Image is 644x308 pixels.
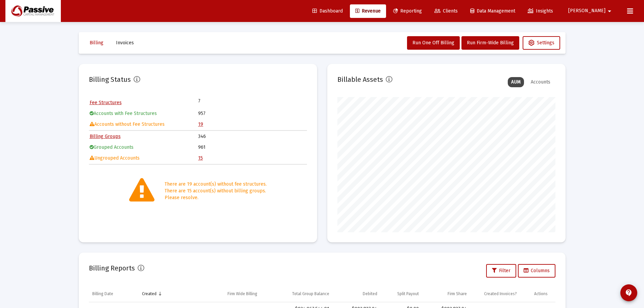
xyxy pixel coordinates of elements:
button: Run One Off Billing [407,36,460,50]
span: Billing [90,40,103,46]
td: 346 [198,132,306,142]
span: Settings [528,40,554,46]
span: Insights [528,8,553,14]
span: Dashboard [312,8,343,14]
button: Run Firm-Wide Billing [461,36,519,50]
h2: Billing Status [89,74,131,85]
a: Insights [522,4,558,18]
span: Columns [524,268,550,274]
span: Data Management [470,8,515,14]
a: Data Management [465,4,521,18]
span: Reporting [393,8,422,14]
td: 957 [198,109,306,119]
td: Accounts with Fee Structures [90,109,198,119]
a: Billing Groups [90,134,121,139]
span: [PERSON_NAME] [568,8,605,14]
td: Column Billing Date [89,286,139,302]
div: Actions [534,291,548,297]
div: AUM [508,77,524,87]
td: 961 [198,142,306,152]
span: Invoices [116,40,134,46]
td: Column Actions [531,286,555,302]
a: Revenue [350,4,386,18]
span: Filter [492,268,510,274]
button: Filter [486,264,516,278]
div: Billing Date [92,291,113,297]
div: Debited [363,291,377,297]
button: Billing [84,36,109,50]
a: Fee Structures [90,100,122,105]
td: Grouped Accounts [90,142,198,152]
button: Invoices [111,36,139,50]
div: There are 19 account(s) without fee structures. [165,181,267,188]
span: Run Firm-Wide Billing [467,40,514,46]
td: Column Debited [333,286,381,302]
div: Firm Wide Billing [228,291,257,297]
td: Accounts without Fee Structures [90,119,198,129]
div: Total Group Balance [292,291,329,297]
span: Revenue [355,8,381,14]
td: 7 [198,98,252,104]
h2: Billing Reports [89,263,135,274]
button: [PERSON_NAME] [560,4,622,18]
div: Created [142,291,157,297]
a: 15 [198,155,203,161]
button: Settings [523,36,560,50]
td: Ungrouped Accounts [90,153,198,163]
td: Column Firm Share [422,286,470,302]
div: Accounts [527,77,554,87]
mat-icon: contact_support [625,289,633,297]
td: Column Split Payout [381,286,422,302]
a: Clients [429,4,463,18]
a: Dashboard [307,4,348,18]
td: Column Firm Wide Billing [213,286,272,302]
td: Column Total Group Balance [272,286,333,302]
mat-icon: arrow_drop_down [605,4,614,18]
img: Dashboard [10,4,56,18]
a: Reporting [388,4,427,18]
div: Split Payout [397,291,419,297]
div: Created Invoices? [484,291,517,297]
span: Clients [434,8,458,14]
button: Columns [518,264,555,278]
div: Firm Share [448,291,467,297]
h2: Billable Assets [337,74,383,85]
td: Column Created Invoices? [470,286,531,302]
div: There are 15 account(s) without billing groups. [165,188,267,194]
a: 19 [198,121,203,127]
span: Run One Off Billing [412,40,454,46]
div: Please resolve. [165,194,267,201]
td: Column Created [139,286,213,302]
